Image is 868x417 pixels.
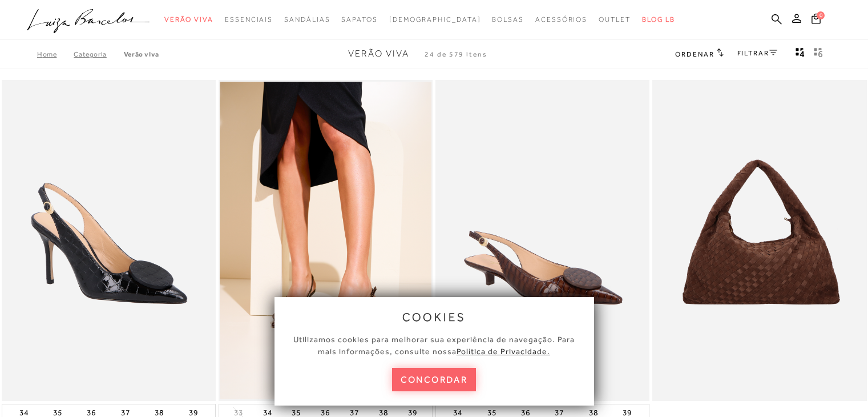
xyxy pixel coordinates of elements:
[284,15,330,23] span: Sandálias
[225,9,273,30] a: noSubCategoriesText
[737,49,777,57] a: FILTRAR
[425,50,487,58] span: 24 de 579 itens
[3,82,215,400] a: SCARPIN SLINGBACK EM VERNIZ CROCO PRETO COM SALTO ALTO SCARPIN SLINGBACK EM VERNIZ CROCO PRETO CO...
[74,50,123,58] a: Categoria
[810,47,826,62] button: gridText6Desc
[164,9,213,30] a: noSubCategoriesText
[457,347,550,356] a: Política de Privacidade.
[293,335,575,356] span: Utilizamos cookies para melhorar sua experiência de navegação. Para mais informações, consulte nossa
[675,50,714,58] span: Ordenar
[599,9,631,30] a: noSubCategoriesText
[37,50,74,58] a: Home
[642,15,675,23] span: BLOG LB
[389,9,481,30] a: noSubCategoriesText
[341,15,377,23] span: Sapatos
[3,82,215,400] img: SCARPIN SLINGBACK EM VERNIZ CROCO PRETO COM SALTO ALTO
[341,9,377,30] a: noSubCategoriesText
[653,82,865,400] a: BOLSA HOBO EM CAMURÇA TRESSÊ CAFÉ GRANDE BOLSA HOBO EM CAMURÇA TRESSÊ CAFÉ GRANDE
[817,11,825,19] span: 0
[808,13,824,28] button: 0
[392,368,477,391] button: concordar
[535,15,587,23] span: Acessórios
[225,15,273,23] span: Essenciais
[792,47,808,62] button: Mostrar 4 produtos por linha
[653,82,865,400] img: BOLSA HOBO EM CAMURÇA TRESSÊ CAFÉ GRANDE
[164,15,213,23] span: Verão Viva
[348,49,409,59] span: Verão Viva
[124,50,159,58] a: Verão Viva
[220,82,431,400] img: SCARPIN SLINGBACK EM VERNIZ CROCO CAFÉ COM SALTO ALTO
[284,9,330,30] a: noSubCategoriesText
[220,82,431,400] a: SCARPIN SLINGBACK EM VERNIZ CROCO CAFÉ COM SALTO ALTO SCARPIN SLINGBACK EM VERNIZ CROCO CAFÉ COM ...
[599,15,631,23] span: Outlet
[437,82,648,400] a: SCARPIN SLINGBACK EM VERNIZ CROCO CAFÉ COM SALTO BAIXO SCARPIN SLINGBACK EM VERNIZ CROCO CAFÉ COM...
[389,15,481,23] span: [DEMOGRAPHIC_DATA]
[642,9,675,30] a: BLOG LB
[437,82,648,400] img: SCARPIN SLINGBACK EM VERNIZ CROCO CAFÉ COM SALTO BAIXO
[402,311,466,323] span: cookies
[492,15,524,23] span: Bolsas
[535,9,587,30] a: noSubCategoriesText
[492,9,524,30] a: noSubCategoriesText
